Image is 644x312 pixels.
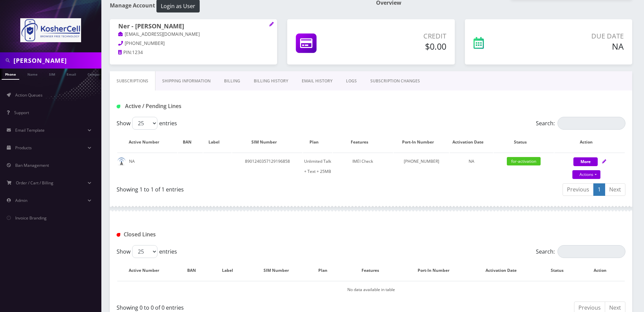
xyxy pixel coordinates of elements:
div: IMEI Check [333,156,393,166]
th: SIM Number: activate to sort column ascending [250,261,309,280]
img: default.png [117,157,126,166]
a: Previous [563,183,594,196]
img: Closed Lines [117,233,120,237]
span: for-activation [507,157,541,165]
a: Billing [217,71,247,91]
a: PIN: [118,49,132,56]
th: Status: activate to sort column ascending [494,132,554,152]
span: NA [469,158,474,164]
label: Show entries [117,245,177,258]
td: 8901240357129196858 [232,153,302,180]
p: Credit [363,31,446,41]
th: Plan: activate to sort column ascending [303,132,332,152]
a: Company [84,69,107,79]
h5: NA [527,41,624,51]
a: Login as User [155,2,200,9]
th: Features: activate to sort column ascending [344,261,404,280]
a: Actions [572,170,600,179]
td: NA [117,153,177,180]
span: Order / Cart / Billing [16,180,53,186]
label: Search: [536,117,625,130]
a: Phone [2,69,19,80]
a: [EMAIL_ADDRESS][DOMAIN_NAME] [118,31,200,38]
span: Admin [15,198,27,203]
label: Show entries [117,117,177,130]
a: Name [24,69,41,79]
th: Features: activate to sort column ascending [333,132,393,152]
p: Due Date [527,31,624,41]
th: Activation Date: activate to sort column ascending [450,132,493,152]
select: Showentries [132,245,157,258]
th: Port-In Number: activate to sort column ascending [394,132,449,152]
span: Products [15,145,32,151]
h5: $0.00 [363,41,446,51]
a: Billing History [247,71,295,91]
th: Label: activate to sort column ascending [203,132,231,152]
input: Search: [558,117,625,130]
div: Showing 1 to 1 of 1 entries [117,183,366,193]
td: No data available in table [117,281,625,298]
a: SIM [46,69,58,79]
h1: Ner - [PERSON_NAME] [118,23,269,31]
th: Action : activate to sort column ascending [582,261,625,280]
img: KosherCell [20,18,81,42]
a: Shipping Information [155,71,217,91]
img: Active / Pending Lines [117,105,120,108]
span: 1234 [132,49,143,55]
h1: Active / Pending Lines [117,103,279,109]
th: BAN: activate to sort column ascending [178,261,212,280]
a: Next [605,183,625,196]
h1: Closed Lines [117,231,279,238]
span: Invoice Branding [15,215,47,221]
th: Status: activate to sort column ascending [540,261,581,280]
a: EMAIL HISTORY [295,71,339,91]
a: Email [63,69,79,79]
span: Ban Management [15,162,49,168]
th: Action: activate to sort column ascending [554,132,625,152]
th: Active Number: activate to sort column ascending [117,132,177,152]
input: Search in Company [14,54,100,67]
th: Label: activate to sort column ascending [212,261,250,280]
div: Showing 0 to 0 of 0 entries [117,301,366,312]
th: BAN: activate to sort column ascending [178,132,203,152]
th: Plan: activate to sort column ascending [309,261,343,280]
a: LOGS [339,71,364,91]
td: [PHONE_NUMBER] [394,153,449,180]
span: [PHONE_NUMBER] [125,40,165,46]
input: Search: [558,245,625,258]
th: Active Number: activate to sort column descending [117,261,177,280]
th: Activation Date: activate to sort column ascending [470,261,539,280]
th: Port-In Number: activate to sort column ascending [404,261,469,280]
a: SUBSCRIPTION CHANGES [364,71,427,91]
a: Subscriptions [110,71,155,91]
th: SIM Number: activate to sort column ascending [232,132,302,152]
span: Action Queues [15,92,43,98]
span: Email Template [15,127,45,133]
td: Unlimited Talk + Text + 25MB [303,153,332,180]
select: Showentries [132,117,157,130]
span: Support [14,110,29,115]
label: Search: [536,245,625,258]
a: 1 [593,183,605,196]
button: More [573,157,598,166]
